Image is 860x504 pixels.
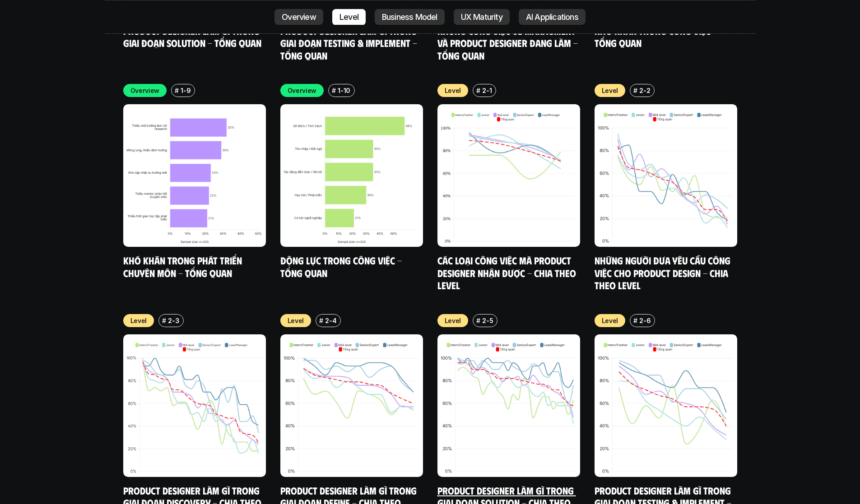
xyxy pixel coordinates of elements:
p: Level [445,86,461,95]
p: Level [130,316,147,325]
a: Khó khăn trong công việc - Tổng quan [595,24,720,49]
p: 2-5 [482,316,493,325]
a: Các loại công việc mà Product Designer nhận được - Chia theo Level [437,254,578,291]
h6: # [332,87,336,94]
p: 1-9 [181,86,191,95]
a: Level [332,9,366,25]
p: Overview [288,86,317,95]
p: 2-4 [325,316,336,325]
a: Khó khăn trong phát triển chuyên môn - Tổng quan [123,254,244,279]
a: Product Designer làm gì trong giai đoạn Testing & Implement - Tổng quan [280,24,419,61]
a: Những công việc về Managment và Product Designer đang làm - Tổng quan [437,24,580,61]
p: Overview [130,86,160,95]
p: Level [602,316,618,325]
p: AI Applications [526,13,578,22]
h6: # [476,317,480,324]
p: 2-2 [639,86,650,95]
a: Những người đưa yêu cầu công việc cho Product Design - Chia theo Level [595,254,733,291]
p: 2-6 [639,316,651,325]
a: UX Maturity [454,9,510,25]
a: Động lực trong công việc - Tổng quan [280,254,404,279]
p: Level [445,316,461,325]
a: Overview [274,9,323,25]
a: Business Model [375,9,445,25]
p: 1-10 [338,86,350,95]
p: UX Maturity [461,13,502,22]
p: Level [339,13,358,22]
p: Level [602,86,618,95]
h6: # [633,87,637,94]
p: 2-1 [482,86,492,95]
h6: # [175,87,179,94]
p: 2-3 [168,316,179,325]
h6: # [476,87,480,94]
a: AI Applications [519,9,586,25]
a: Product Designer làm gì trong giai đoạn Solution - Tổng quan [123,24,262,49]
h6: # [162,317,166,324]
p: Overview [282,13,316,22]
h6: # [319,317,323,324]
p: Level [288,316,304,325]
p: Business Model [382,13,437,22]
h6: # [633,317,637,324]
